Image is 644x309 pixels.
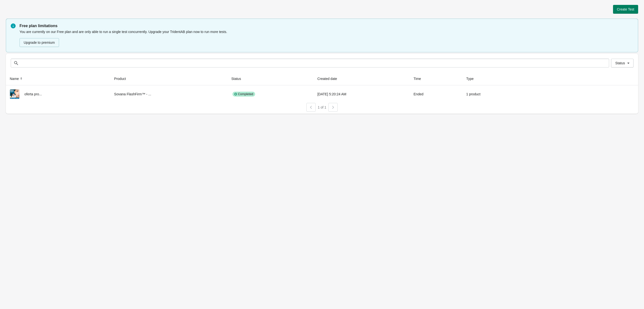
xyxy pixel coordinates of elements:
button: Product [112,74,133,83]
div: Completed [232,92,255,97]
button: Created date [315,74,344,83]
button: Time [412,74,428,83]
button: Create Test [613,5,638,14]
span: Create Test [617,7,634,11]
button: Type [464,74,480,83]
div: You are currently on our Free plan and are only able to run a single test concurrently. Upgrade y... [20,29,633,47]
button: Name [8,74,26,83]
button: Status [611,59,634,67]
button: Status [229,74,248,83]
div: 1 product [466,89,516,99]
p: Free plan limitations [20,23,633,29]
div: Ended [413,89,458,99]
div: Sovana FlashFirm™ - ... [114,89,223,99]
div: oferta pro... [10,89,106,99]
div: [DATE] 5:20:24 AM [317,89,406,99]
span: Status [615,61,625,65]
span: 1 of 1 [318,105,326,109]
button: Upgrade to premium [20,38,59,47]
